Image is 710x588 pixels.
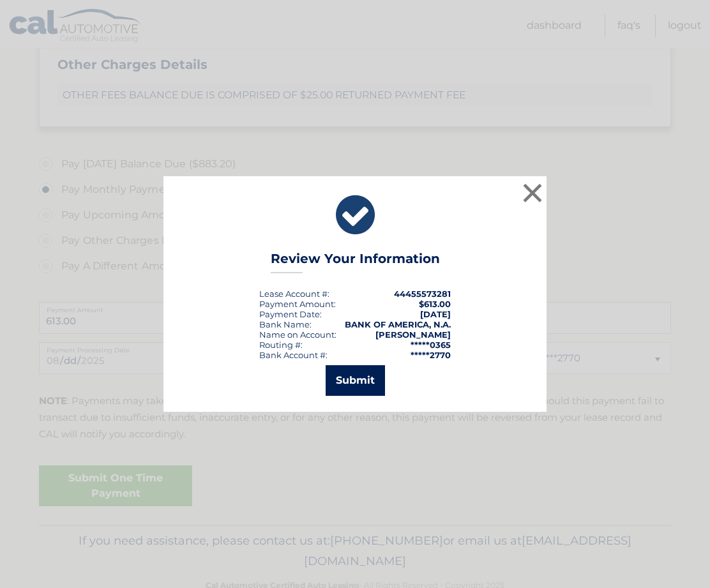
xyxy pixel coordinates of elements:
[420,309,451,319] span: [DATE]
[520,180,545,206] button: ×
[419,299,451,309] span: $613.00
[345,319,451,329] strong: BANK OF AMERICA, N.A.
[375,329,451,340] strong: [PERSON_NAME]
[259,289,329,299] div: Lease Account #:
[271,251,440,273] h3: Review Your Information
[259,350,328,360] div: Bank Account #:
[259,299,336,309] div: Payment Amount:
[259,319,312,329] div: Bank Name:
[259,340,303,350] div: Routing #:
[259,309,320,319] span: Payment Date
[394,289,451,299] strong: 44455573281
[259,329,336,340] div: Name on Account:
[259,309,322,319] div: :
[326,365,385,396] button: Submit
